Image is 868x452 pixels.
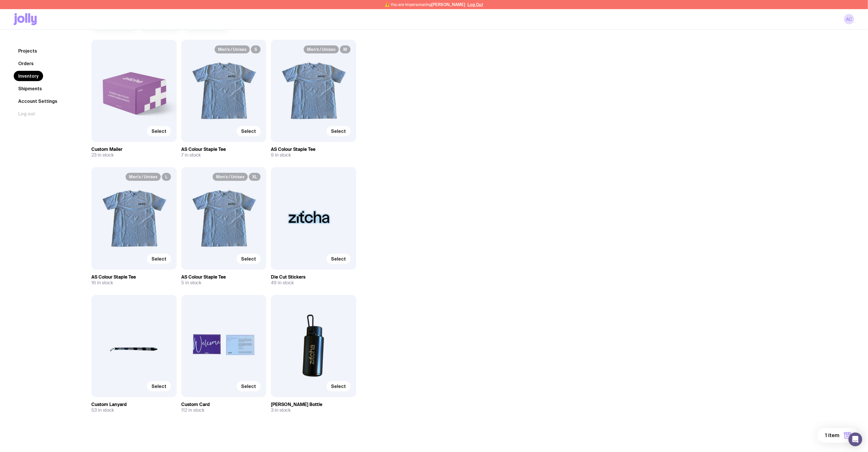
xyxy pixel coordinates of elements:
h3: AS Colour Staple Tee [91,274,177,280]
h3: AS Colour Staple Tee [271,147,356,152]
span: 9 in stock [271,152,291,158]
span: Men’s / Unisex [304,45,339,53]
span: Select [152,256,166,262]
h3: Die Cut Stickers [271,274,356,280]
span: M [340,45,351,53]
span: 1 item [825,432,839,439]
a: Projects [14,46,42,56]
span: Select [241,383,256,389]
span: Select [241,256,256,262]
span: XL [249,173,261,181]
div: Open Intercom Messenger [849,433,862,446]
span: Select [331,128,346,134]
a: Shipments [14,83,47,94]
span: Select [152,383,166,389]
a: Inventory [14,71,43,81]
span: Select [331,383,346,389]
button: Log out [14,109,40,119]
h3: AS Colour Staple Tee [181,147,267,152]
a: Account Settings [14,96,62,106]
button: Log Out [468,2,483,7]
span: 49 in stock [271,280,294,286]
a: Orders [14,58,38,69]
h3: Custom Mailer [91,147,177,152]
span: [PERSON_NAME] [431,2,465,7]
span: S [251,45,261,53]
h3: Custom Lanyard [91,402,177,407]
span: L [162,173,171,181]
span: Select [152,128,166,134]
a: AC [844,14,854,24]
span: 112 in stock [181,407,204,413]
span: 7 in stock [181,152,201,158]
h3: Custom Card [181,402,267,407]
span: 53 in stock [91,407,114,413]
span: 5 in stock [181,280,201,286]
h3: [PERSON_NAME] Bottle [271,402,356,407]
span: Men’s / Unisex [215,45,250,53]
span: Men’s / Unisex [126,173,161,181]
span: Select [241,128,256,134]
span: ⚠️ You are impersonating [385,2,465,7]
span: 16 in stock [91,280,113,286]
span: 23 in stock [91,152,114,158]
h3: AS Colour Staple Tee [181,274,267,280]
span: 3 in stock [271,407,291,413]
span: Select [331,256,346,262]
button: 1 item [817,428,859,443]
span: Men’s / Unisex [213,173,248,181]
